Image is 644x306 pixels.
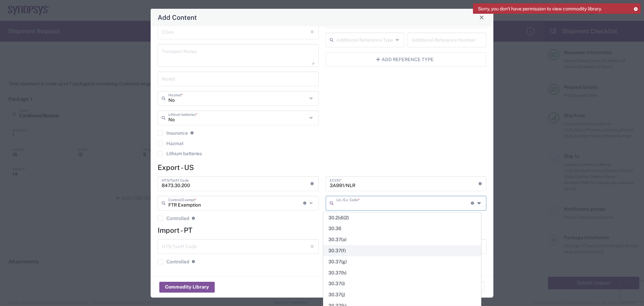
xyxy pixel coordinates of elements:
[324,257,481,267] span: 30.37(g)
[159,282,215,293] button: Commodity Library
[326,52,487,67] button: Add Reference Type
[158,12,197,22] h4: Add Content
[324,290,481,300] span: 30.37(j)
[324,234,481,245] span: 30.37(a)
[158,226,486,234] h4: Import - PT
[324,213,481,223] span: 30.2(d)(2)
[158,141,183,146] label: Hazmat
[324,278,481,289] span: 30.37(i)
[158,259,189,264] label: Controlled
[158,216,189,221] label: Controlled
[324,223,481,234] span: 30.36
[324,246,481,256] span: 30.37(f)
[478,6,602,12] span: Sorry, you don't have permission to view commodity library.
[158,163,486,172] h4: Export - US
[158,151,202,156] label: Lithium batteries
[324,268,481,278] span: 30.37(h)
[158,130,188,136] label: Insurance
